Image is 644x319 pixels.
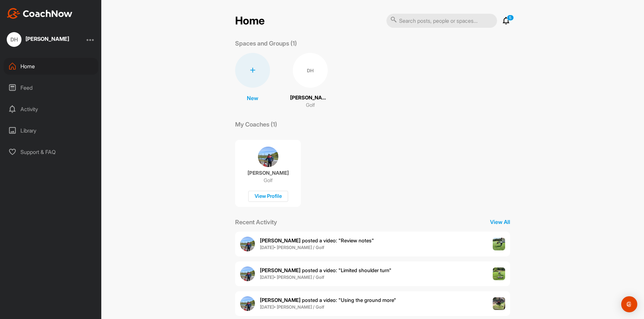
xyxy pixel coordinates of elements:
p: View All [490,218,510,226]
p: New [247,94,258,102]
span: posted a video : " Limited shoulder turn " [260,267,391,273]
b: [PERSON_NAME] [260,297,301,303]
div: Support & FAQ [4,144,98,160]
p: My Coaches (1) [235,120,277,129]
div: Library [4,122,98,139]
img: post image [493,267,505,280]
img: user avatar [240,237,255,251]
a: DH[PERSON_NAME]Golf [290,53,330,109]
b: [DATE] • [PERSON_NAME] / Golf [260,274,324,280]
h2: Home [235,14,265,27]
img: user avatar [240,296,255,311]
div: Home [4,58,98,75]
input: Search posts, people or spaces... [386,14,497,28]
span: posted a video : " Using the ground more " [260,297,396,303]
b: [PERSON_NAME] [260,267,301,273]
div: DH [7,32,21,47]
div: DH [293,53,328,88]
b: [PERSON_NAME] [260,237,301,244]
p: Spaces and Groups (1) [235,39,297,48]
img: user avatar [240,266,255,281]
b: [DATE] • [PERSON_NAME] / Golf [260,245,324,250]
p: Recent Activity [235,218,277,227]
div: Feed [4,79,98,96]
p: [PERSON_NAME] [290,94,330,102]
p: Golf [264,177,273,184]
div: Activity [4,101,98,117]
div: View Profile [248,191,288,202]
img: post image [493,238,505,250]
div: [PERSON_NAME] [25,36,69,42]
img: coach avatar [258,147,278,167]
div: Open Intercom Messenger [621,296,637,312]
b: [DATE] • [PERSON_NAME] / Golf [260,304,324,310]
img: CoachNow [7,8,72,19]
img: post image [493,297,505,310]
p: Golf [306,101,315,109]
span: posted a video : " Review notes " [260,237,374,244]
p: 5 [507,15,514,21]
p: [PERSON_NAME] [248,170,289,176]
